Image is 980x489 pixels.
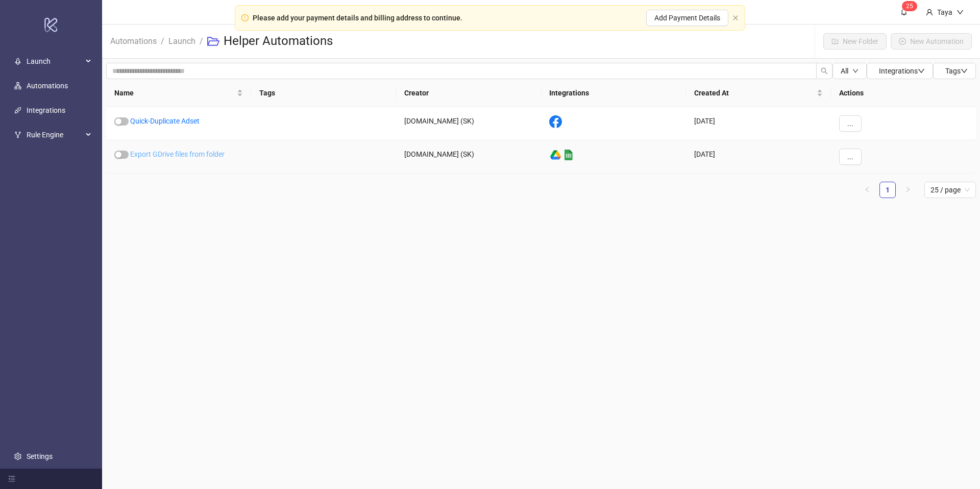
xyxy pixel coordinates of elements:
[253,12,462,23] div: Please add your payment details and billing address to continue.
[839,149,862,165] button: ...
[933,7,957,18] div: Taya
[161,25,164,58] li: /
[918,67,925,75] span: down
[396,79,541,107] th: Creator
[27,125,83,145] span: Rule Engine
[879,182,896,198] li: 1
[27,82,68,90] a: Automations
[905,186,911,192] span: right
[130,150,225,158] a: Export GDrive files from folder
[207,35,219,47] span: folder-open
[880,182,895,198] a: 1
[541,79,686,107] th: Integrations
[27,452,53,460] a: Settings
[27,51,83,71] span: Launch
[910,3,913,10] span: 5
[106,79,251,107] th: Name
[8,475,15,482] span: menu-fold
[926,9,933,16] span: user
[686,79,831,107] th: Created At
[694,87,815,99] span: Created At
[166,35,198,46] a: Launch
[930,182,970,198] span: 25 / page
[27,106,65,114] a: Integrations
[900,182,916,198] li: Next Page
[732,15,739,21] button: close
[251,79,396,107] th: Tags
[961,67,968,75] span: down
[686,107,831,140] div: [DATE]
[396,140,541,174] div: [DOMAIN_NAME] (SK)
[200,25,203,58] li: /
[114,87,235,99] span: Name
[906,3,910,10] span: 2
[14,131,21,138] span: fork
[859,182,875,198] li: Previous Page
[945,67,968,75] span: Tags
[841,67,848,75] span: All
[902,1,917,11] sup: 25
[867,63,933,79] button: Integrationsdown
[241,14,249,21] span: exclamation-circle
[933,63,976,79] button: Tagsdown
[879,67,925,75] span: Integrations
[224,33,333,50] h3: Helper Automations
[654,14,720,22] span: Add Payment Details
[646,10,728,26] button: Add Payment Details
[396,107,541,140] div: [DOMAIN_NAME] (SK)
[957,9,964,16] span: down
[130,117,200,125] a: Quick-Duplicate Adset
[859,182,875,198] button: left
[847,119,853,128] span: ...
[823,33,887,50] button: New Folder
[831,79,976,107] th: Actions
[891,33,972,50] button: New Automation
[900,8,908,15] span: bell
[821,67,828,75] span: search
[864,186,870,192] span: left
[847,153,853,161] span: ...
[14,58,21,65] span: rocket
[686,140,831,174] div: [DATE]
[852,68,859,74] span: down
[108,35,159,46] a: Automations
[924,182,976,198] div: Page Size
[832,63,867,79] button: Alldown
[900,182,916,198] button: right
[732,15,739,21] span: close
[839,115,862,132] button: ...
